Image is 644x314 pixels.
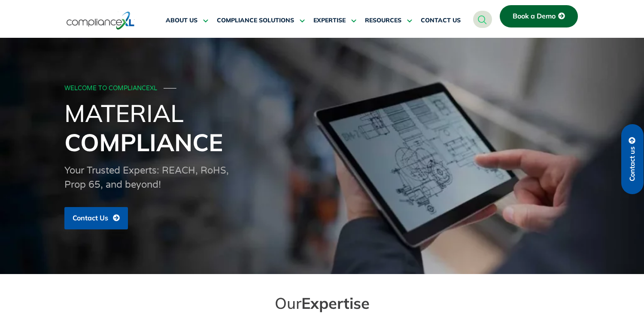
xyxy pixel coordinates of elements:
span: ─── [164,85,176,92]
span: Expertise [301,293,370,313]
a: Contact us [621,124,644,194]
span: Compliance [64,127,223,157]
a: navsearch-button [473,11,492,28]
span: Your Trusted Experts: REACH, RoHS, Prop 65, and beyond! [64,165,229,190]
a: Contact Us [64,207,128,229]
span: RESOURCES [365,17,401,24]
h1: Material [64,98,580,157]
h2: Our [82,293,562,313]
span: Contact us [629,146,636,181]
a: Book a Demo [500,5,578,27]
a: CONTACT US [421,10,461,31]
div: WELCOME TO COMPLIANCEXL [64,85,577,92]
a: EXPERTISE [313,10,356,31]
img: logo-one.svg [67,11,135,30]
span: EXPERTISE [313,17,346,24]
a: ABOUT US [166,10,208,31]
span: CONTACT US [421,17,461,24]
a: RESOURCES [365,10,412,31]
span: Book a Demo [513,12,556,20]
span: ABOUT US [166,17,197,24]
span: Contact Us [73,214,108,222]
a: COMPLIANCE SOLUTIONS [217,10,305,31]
span: COMPLIANCE SOLUTIONS [217,17,294,24]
